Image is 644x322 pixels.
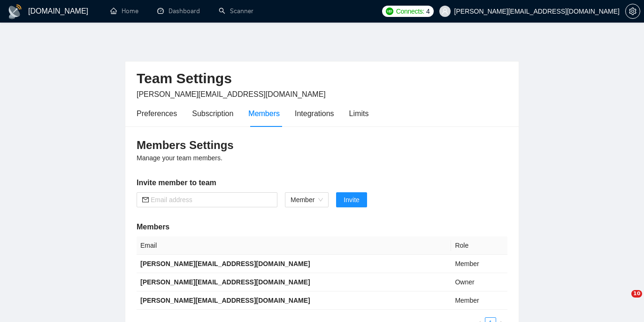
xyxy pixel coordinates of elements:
[8,4,23,19] img: logo
[349,108,369,119] div: Limits
[426,6,430,16] span: 4
[137,108,177,119] div: Preferences
[612,290,635,313] iframe: Intercom live chat
[137,138,507,153] h3: Members Settings
[451,255,507,273] td: Member
[386,8,393,15] img: upwork-logo.png
[157,7,200,15] a: dashboardDashboard
[140,260,310,267] b: [PERSON_NAME][EMAIL_ADDRESS][DOMAIN_NAME]
[248,108,280,119] div: Members
[396,6,424,16] span: Connects:
[451,291,507,310] td: Member
[137,177,507,188] h5: Invite member to team
[344,195,359,205] span: Invite
[295,108,334,119] div: Integrations
[142,196,149,203] span: mail
[442,8,448,15] span: user
[625,8,640,15] a: setting
[219,7,253,15] a: searchScanner
[291,193,323,207] span: Member
[151,195,272,205] input: Email address
[110,7,138,15] a: homeHome
[140,297,310,304] b: [PERSON_NAME][EMAIL_ADDRESS][DOMAIN_NAME]
[137,221,507,233] h5: Members
[137,154,222,162] span: Manage your team members.
[192,108,233,119] div: Subscription
[140,278,310,286] b: [PERSON_NAME][EMAIL_ADDRESS][DOMAIN_NAME]
[625,4,640,19] button: setting
[137,236,451,255] th: Email
[336,192,367,207] button: Invite
[451,273,507,291] td: Owner
[137,69,507,88] h2: Team Settings
[626,8,640,15] span: setting
[451,236,507,255] th: Role
[631,290,642,298] span: 10
[137,90,326,98] span: [PERSON_NAME][EMAIL_ADDRESS][DOMAIN_NAME]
